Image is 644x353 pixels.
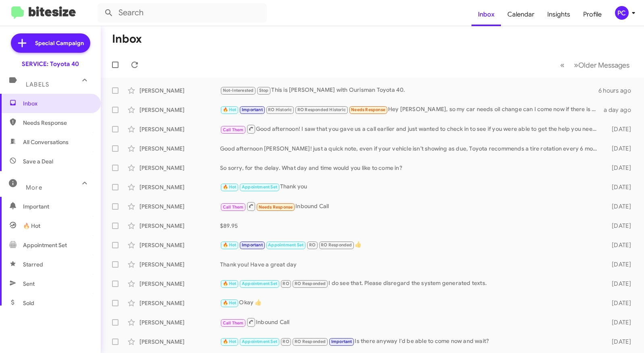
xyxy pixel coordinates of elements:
div: Thank you! Have a great day [220,260,601,268]
span: 🔥 Hot [223,281,237,286]
h1: Inbox [112,33,142,45]
div: SERVICE: Toyota 40 [22,60,79,68]
div: [PERSON_NAME] [139,202,220,211]
span: » [574,60,578,70]
span: RO Responded Historic [297,107,346,112]
div: 6 hours ago [598,87,638,95]
span: Sent [23,280,35,288]
button: PC [608,6,635,20]
span: Stop [259,88,269,93]
a: Special Campaign [11,33,90,53]
div: [PERSON_NAME] [139,87,220,95]
div: Is there anyway I'd be able to come now and wait? [220,337,601,346]
div: [PERSON_NAME] [139,164,220,172]
span: Important [242,107,263,112]
span: Special Campaign [35,39,84,47]
div: [PERSON_NAME] [139,183,220,191]
span: Call Them [223,127,244,132]
span: 🔥 Hot [223,300,237,306]
a: Profile [577,3,608,26]
div: [DATE] [601,164,638,172]
div: Hey [PERSON_NAME], so my car needs oil change can I come now if there is availability? [220,105,601,114]
div: I do see that. Please disregard the system generated texts. [220,279,601,288]
input: Search [98,3,267,23]
span: Call Them [223,204,244,210]
div: Inbound Call [220,201,601,211]
div: [DATE] [601,125,638,133]
span: Needs Response [351,107,385,112]
div: [DATE] [601,183,638,191]
div: Good afternoon! I saw that you gave us a call earlier and just wanted to check in to see if you w... [220,124,601,134]
div: [DATE] [601,202,638,211]
span: Appointment Set [268,242,303,248]
span: 🔥 Hot [23,222,40,230]
span: Save a Deal [23,157,53,165]
div: [DATE] [601,280,638,288]
span: RO Responded [295,281,326,286]
span: « [560,60,565,70]
div: [PERSON_NAME] [139,241,220,249]
div: [PERSON_NAME] [139,106,220,114]
div: $89.95 [220,222,601,230]
div: [PERSON_NAME] [139,222,220,230]
div: [DATE] [601,299,638,307]
div: Thank you [220,182,601,192]
span: 🔥 Hot [223,107,237,112]
span: Sold [23,299,34,307]
button: Previous [555,57,569,73]
span: 🔥 Hot [223,184,237,190]
span: RO Responded [321,242,352,248]
div: [DATE] [601,260,638,268]
span: RO [283,281,289,286]
nav: Page navigation example [556,57,634,73]
div: This is [PERSON_NAME] with Ourisman Toyota 40. [220,86,598,95]
div: [PERSON_NAME] [139,260,220,268]
div: Inbound Call [220,317,601,327]
div: [DATE] [601,222,638,230]
span: 🔥 Hot [223,339,237,344]
span: Needs Response [259,204,293,210]
div: PC [615,6,629,20]
div: [DATE] [601,338,638,346]
span: Important [242,242,263,248]
div: [DATE] [601,145,638,153]
span: Labels [26,81,49,88]
div: a day ago [601,106,638,114]
a: Inbox [472,3,501,26]
span: Important [331,339,352,344]
span: Inbox [23,99,91,107]
span: Needs Response [23,119,91,127]
span: RO [309,242,316,248]
span: Appointment Set [242,281,277,286]
div: [PERSON_NAME] [139,318,220,326]
a: Insights [541,3,577,26]
span: Not-Interested [223,88,254,93]
span: All Conversations [23,138,69,146]
span: Appointment Set [242,184,277,190]
span: Older Messages [578,61,629,70]
span: RO [283,339,289,344]
div: [PERSON_NAME] [139,125,220,133]
div: 👍 [220,240,601,250]
button: Next [569,57,634,73]
div: Okay 👍 [220,298,601,308]
span: 🔥 Hot [223,242,237,248]
div: Good afternoon [PERSON_NAME]! just a quick note, even if your vehicle isn’t showing as due, Toyot... [220,145,601,153]
span: RO Responded [295,339,326,344]
span: RO Historic [268,107,292,112]
a: Calendar [501,3,541,26]
span: Appointment Set [242,339,277,344]
div: [PERSON_NAME] [139,145,220,153]
div: [PERSON_NAME] [139,280,220,288]
span: Important [23,202,91,211]
div: So sorry, for the delay. What day and time would you like to come in? [220,164,601,172]
span: Starred [23,260,43,268]
span: Appointment Set [23,241,67,249]
div: [DATE] [601,241,638,249]
span: More [26,184,42,191]
span: Call Them [223,320,244,326]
